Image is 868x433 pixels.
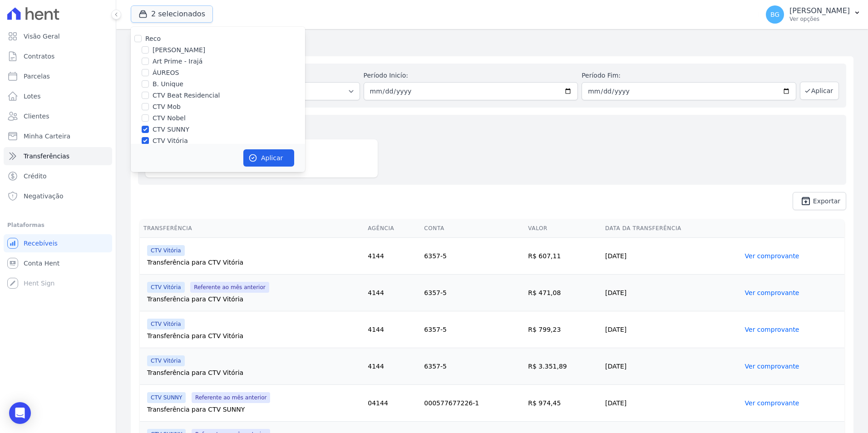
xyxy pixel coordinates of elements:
td: 4144 [364,275,420,311]
a: Ver comprovante [745,326,799,333]
span: Conta Hent [24,259,59,268]
th: Valor [524,219,602,238]
label: CTV Vitória [153,136,188,146]
td: R$ 974,45 [524,385,602,422]
span: Minha Carteira [24,132,70,141]
label: Reco [145,35,161,42]
span: Lotes [24,92,41,101]
div: Plataformas [7,220,108,231]
td: 4144 [364,238,420,275]
a: Visão Geral [4,27,112,45]
p: [PERSON_NAME] [789,6,850,15]
a: Contratos [4,47,112,65]
td: 6357-5 [420,311,524,348]
label: Período Inicío: [364,71,578,80]
button: Aplicar [800,82,839,100]
a: Crédito [4,167,112,185]
span: Transferências [24,152,69,161]
td: 4144 [364,311,420,348]
a: Ver comprovante [745,252,799,260]
div: Transferência para CTV Vitória [147,331,360,340]
label: CTV Beat Residencial [153,91,220,100]
th: Agência [364,219,420,238]
div: Transferência para CTV Vitória [147,368,360,377]
td: 4144 [364,348,420,385]
td: 6357-5 [420,238,524,275]
a: Transferências [4,147,112,165]
a: Parcelas [4,67,112,85]
th: Data da Transferência [602,219,741,238]
div: Transferência para CTV SUNNY [147,405,360,414]
span: Contratos [24,52,54,61]
span: Clientes [24,112,49,121]
button: 2 selecionados [131,5,213,23]
label: CTV SUNNY [153,125,189,134]
th: Transferência [140,219,364,238]
td: [DATE] [602,348,741,385]
td: 000577677226-1 [420,385,524,422]
span: Referente ao mês anterior [190,282,269,293]
a: Lotes [4,87,112,105]
h2: Transferências [131,36,853,53]
i: unarchive [800,196,811,207]
span: CTV SUNNY [147,392,186,403]
button: Aplicar [243,149,294,167]
span: Visão Geral [24,32,60,41]
div: Transferência para CTV Vitória [147,258,360,267]
div: Open Intercom Messenger [9,402,31,424]
label: B. Unique [153,79,183,89]
td: [DATE] [602,385,741,422]
span: Negativação [24,192,64,201]
label: Art Prime - Irajá [153,57,202,66]
label: CTV Mob [153,102,181,112]
td: [DATE] [602,238,741,275]
span: CTV Vitória [147,282,185,293]
span: Recebíveis [24,239,58,248]
td: [DATE] [602,275,741,311]
a: unarchive Exportar [793,192,846,210]
td: 6357-5 [420,348,524,385]
span: Parcelas [24,72,50,81]
a: Recebíveis [4,234,112,252]
td: 6357-5 [420,275,524,311]
th: Conta [420,219,524,238]
td: 04144 [364,385,420,422]
label: [PERSON_NAME] [153,45,205,55]
a: Ver comprovante [745,399,799,407]
label: Período Fim: [582,71,796,80]
label: ÁUREOS [153,68,179,78]
a: Ver comprovante [745,363,799,370]
button: BG [PERSON_NAME] Ver opções [759,2,868,27]
span: Exportar [813,198,840,204]
a: Minha Carteira [4,127,112,145]
div: Transferência para CTV Vitória [147,295,360,304]
td: [DATE] [602,311,741,348]
span: CTV Vitória [147,319,185,330]
a: Conta Hent [4,254,112,272]
span: Referente ao mês anterior [192,392,271,403]
label: CTV Nobel [153,113,186,123]
span: BG [770,11,779,18]
span: CTV Vitória [147,245,185,256]
td: R$ 799,23 [524,311,602,348]
a: Ver comprovante [745,289,799,296]
a: Negativação [4,187,112,205]
td: R$ 607,11 [524,238,602,275]
td: R$ 3.351,89 [524,348,602,385]
td: R$ 471,08 [524,275,602,311]
span: Crédito [24,172,47,181]
span: CTV Vitória [147,355,185,366]
p: Ver opções [789,15,850,23]
a: Clientes [4,107,112,125]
